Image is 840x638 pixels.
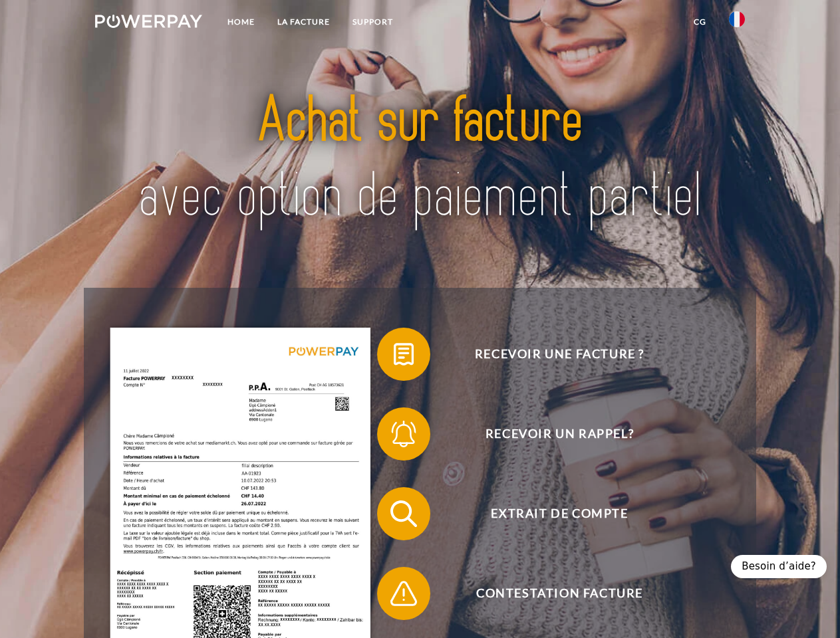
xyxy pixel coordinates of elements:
span: Recevoir un rappel? [396,407,722,461]
a: LA FACTURE [266,10,341,34]
img: qb_search.svg [387,497,420,530]
div: Besoin d’aide? [731,555,827,578]
img: fr [729,11,745,27]
a: CG [682,10,718,34]
img: title-powerpay_fr.svg [127,64,713,255]
span: Recevoir une facture ? [396,328,722,381]
img: qb_bill.svg [387,338,420,371]
a: Support [341,10,404,34]
button: Contestation Facture [377,567,723,620]
img: logo-powerpay-white.svg [95,15,202,28]
span: Extrait de compte [396,487,722,540]
a: Home [216,10,266,34]
img: qb_warning.svg [387,577,420,610]
button: Recevoir une facture ? [377,328,723,381]
button: Extrait de compte [377,487,723,540]
span: Contestation Facture [396,567,722,620]
button: Recevoir un rappel? [377,407,723,461]
img: qb_bell.svg [387,417,420,451]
